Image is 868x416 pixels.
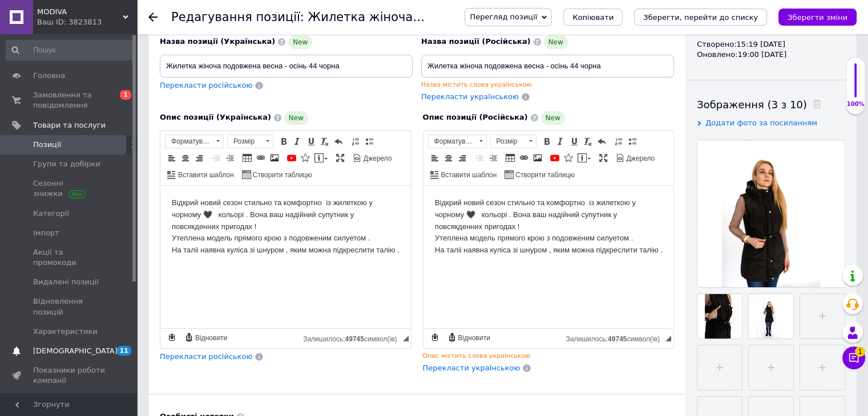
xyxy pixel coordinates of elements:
[842,346,865,369] button: Чат з покупцем1
[291,135,304,148] a: Курсив (Ctrl+I)
[697,39,845,50] div: Створено: 15:19 [DATE]
[554,135,567,148] a: Курсив (Ctrl+I)
[33,90,106,111] span: Замовлення та повідомлення
[33,228,59,238] span: Імпорт
[568,135,580,148] a: Підкреслений (Ctrl+U)
[176,170,234,180] span: Вставити шаблон
[473,152,486,164] a: Зменшити відступ
[576,152,592,164] a: Вставити повідомлення
[503,168,576,181] a: Створити таблицю
[165,135,212,148] span: Форматування
[268,152,281,164] a: Зображення
[33,140,61,150] span: Позиції
[288,35,312,49] span: New
[171,10,632,24] h1: Редагування позиції: Жилетка жіноча подовжена весна - осінь 44 чорна
[428,134,487,148] a: Форматування
[33,346,118,356] span: [DEMOGRAPHIC_DATA]
[193,333,227,343] span: Відновити
[33,178,106,199] span: Сезонні знижки
[595,135,608,148] a: Повернути (Ctrl+Z)
[117,346,131,356] span: 11
[33,71,65,81] span: Головна
[514,170,575,180] span: Створити таблицю
[665,336,671,341] span: Потягніть для зміни розмірів
[634,9,767,26] button: Зберегти, перейти до списку
[160,186,411,328] iframe: Редактор, 56F4933F-C542-4F3A-B5B7-B7FC9CB06006
[544,35,568,49] span: New
[362,154,392,164] span: Джерело
[193,152,205,164] a: По правому краю
[625,154,655,164] span: Джерело
[240,168,314,181] a: Створити таблицю
[403,336,409,341] span: Потягніть для зміни розмірів
[349,135,362,148] a: Вставити/видалити нумерований список
[697,97,845,112] div: Зображення (3 з 10)
[228,135,262,148] span: Розмір
[421,37,531,46] span: Назва позиції (Російська)
[421,80,674,89] div: Назва містить слова українською
[456,152,469,164] a: По правому краю
[572,13,613,22] span: Копіювати
[442,152,455,164] a: По центру
[439,170,497,180] span: Вставити шаблон
[429,168,499,181] a: Вставити шаблон
[423,186,674,328] iframe: Редактор, 00BF77E5-B770-4A63-BB2B-87A4EEB44514
[429,152,441,164] a: По лівому краю
[429,135,475,148] span: Форматування
[148,13,158,22] div: Повернутися назад
[160,55,413,78] input: Наприклад, H&M жіноча сукня зелена 38 розмір вечірня максі з блискітками
[429,331,441,344] a: Зробити резервну копію зараз
[303,332,402,343] div: Кiлькiсть символiв
[531,152,544,164] a: Зображення
[313,152,329,164] a: Вставити повідомлення
[446,331,492,344] a: Відновити
[33,277,99,287] span: Видалені позиції
[227,134,273,148] a: Розмір
[470,13,537,21] span: Перегляд позиції
[251,170,312,180] span: Створити таблицю
[33,209,69,219] span: Категорії
[33,120,106,130] span: Товари та послуги
[518,152,530,164] a: Вставити/Редагувати посилання (Ctrl+L)
[541,111,565,125] span: New
[160,352,252,361] span: Перекласти російською
[846,100,865,108] div: 100%
[705,119,817,127] span: Додати фото за посиланням
[255,152,267,164] a: Вставити/Редагувати посилання (Ctrl+L)
[423,113,528,121] span: Опис позиції (Російська)
[165,152,178,164] a: По лівому краю
[305,135,317,148] a: Підкреслений (Ctrl+U)
[855,344,865,354] span: 1
[421,55,674,78] input: Наприклад, H&M жіноча сукня зелена 38 розмір вечірня максі з блискітками
[788,13,847,22] i: Зберегти зміни
[284,111,308,125] span: New
[165,134,224,148] a: Форматування
[563,9,623,26] button: Копіювати
[562,152,575,164] a: Вставити іконку
[548,152,561,164] a: Додати відео з YouTube
[608,335,627,343] span: 49745
[423,352,675,360] div: Опис містить слова українською
[33,365,106,386] span: Показники роботи компанії
[614,152,657,164] a: Джерело
[423,364,520,372] span: Перекласти українською
[33,247,106,268] span: Акції та промокоди
[504,152,516,164] a: Таблиця
[318,135,331,148] a: Видалити форматування
[37,7,123,17] span: MODIVA
[421,92,519,101] span: Перекласти українською
[179,152,192,164] a: По центру
[490,134,536,148] a: Розмір
[597,152,609,164] a: Максимізувати
[277,135,290,148] a: Жирний (Ctrl+B)
[6,40,135,60] input: Пошук
[582,135,594,148] a: Видалити форматування
[33,296,106,317] span: Відновлення позицій
[332,135,345,148] a: Повернути (Ctrl+Z)
[160,37,275,46] span: Назва позиції (Українська)
[697,50,845,60] div: Оновлено: 19:00 [DATE]
[160,81,252,89] span: Перекласти російською
[540,135,553,148] a: Жирний (Ctrl+B)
